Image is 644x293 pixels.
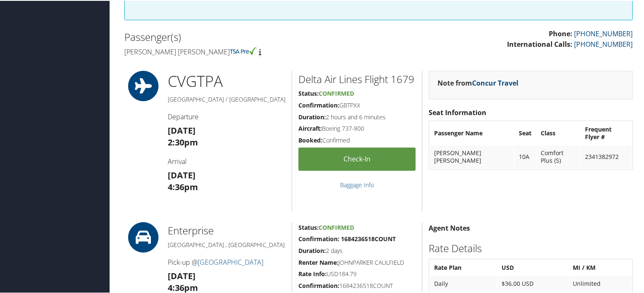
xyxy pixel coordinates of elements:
strong: [DATE] [168,169,196,180]
h5: Confirmed [298,135,416,144]
strong: Rate Info: [298,269,327,277]
th: USD [497,259,568,274]
h5: JOHNPARKER CAULFIELD [298,258,416,266]
h2: Rate Details [429,240,633,255]
h5: GBTPXX [298,100,416,109]
strong: Agent Notes [429,223,470,232]
th: Frequent Flyer # [581,121,631,144]
h5: [GEOGRAPHIC_DATA] , [GEOGRAPHIC_DATA] [168,240,285,248]
a: Concur Travel [472,78,518,87]
strong: Renter Name: [298,258,338,266]
strong: International Calls: [507,39,572,48]
strong: Note from [437,78,518,87]
strong: Confirmation: [298,100,339,108]
span: Confirmed [319,89,354,97]
a: Check-in [298,147,416,170]
th: Seat [515,121,536,144]
td: Daily [430,275,496,290]
strong: 4:36pm [168,281,198,293]
a: [GEOGRAPHIC_DATA] [198,257,263,266]
h1: CVG TPA [168,70,285,91]
strong: Confirmation: 1684236518COUNT [298,234,396,242]
strong: Booked: [298,135,322,143]
td: $36.00 USD [497,275,568,290]
th: Rate Plan [430,259,496,274]
td: [PERSON_NAME] [PERSON_NAME] [430,145,514,167]
strong: Status: [298,89,319,97]
h2: Passenger(s) [124,29,372,43]
h2: Enterprise [168,223,285,237]
strong: 2:30pm [168,136,198,147]
img: tsa-precheck.png [230,46,257,54]
h4: [PERSON_NAME] [PERSON_NAME] [124,46,372,56]
h2: Delta Air Lines Flight 1679 [298,71,416,86]
strong: Confirmation: [298,281,339,289]
h4: Pick-up @ [168,257,285,266]
strong: Phone: [549,28,572,38]
th: Class [537,121,580,144]
h5: USD184.79 [298,269,416,277]
strong: Duration: [298,246,326,254]
strong: 4:36pm [168,180,198,192]
strong: Status: [298,223,319,231]
h5: 2 hours and 6 minutes [298,112,416,121]
h5: [GEOGRAPHIC_DATA] / [GEOGRAPHIC_DATA] [168,94,285,103]
span: Confirmed [319,223,354,231]
strong: [DATE] [168,269,196,281]
h4: Departure [168,111,285,121]
td: 2341382972 [581,145,631,167]
h5: Boeing 737-800 [298,124,416,132]
strong: Duration: [298,112,326,120]
strong: Aircraft: [298,124,322,132]
td: Unlimited [569,275,631,290]
th: MI / KM [569,259,631,274]
a: [PHONE_NUMBER] [574,28,633,38]
td: 10A [515,145,536,167]
strong: [DATE] [168,124,196,135]
th: Passenger Name [430,121,514,144]
a: Baggage Info [340,180,374,188]
h4: Arrival [168,156,285,165]
h5: 2 days [298,246,416,254]
a: [PHONE_NUMBER] [574,39,633,48]
h5: 1684236518COUNT [298,281,416,289]
td: Comfort Plus (S) [537,145,580,167]
strong: Seat Information [429,107,486,116]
